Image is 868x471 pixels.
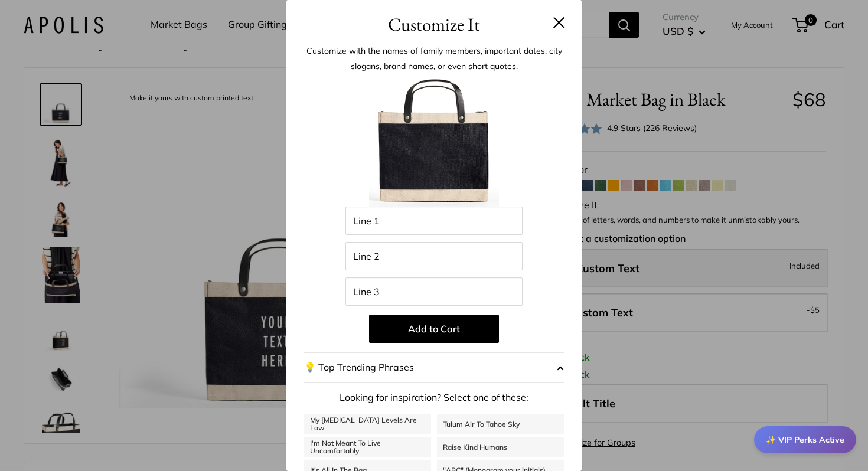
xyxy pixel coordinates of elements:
h3: Customize It [304,11,564,38]
a: I'm Not Meant To Live Uncomfortably [304,437,431,457]
a: Tulum Air To Tahoe Sky [437,414,564,434]
a: Raise Kind Humans [437,437,564,457]
div: ✨ VIP Perks Active [754,426,856,453]
a: My [MEDICAL_DATA] Levels Are Low [304,414,431,434]
button: 💡 Top Trending Phrases [304,352,564,383]
p: Looking for inspiration? Select one of these: [304,389,564,407]
p: Customize with the names of family members, important dates, city slogans, brand names, or even s... [304,43,564,74]
img: Blank_Product.005_02.jpg [369,77,499,207]
button: Add to Cart [369,315,499,343]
